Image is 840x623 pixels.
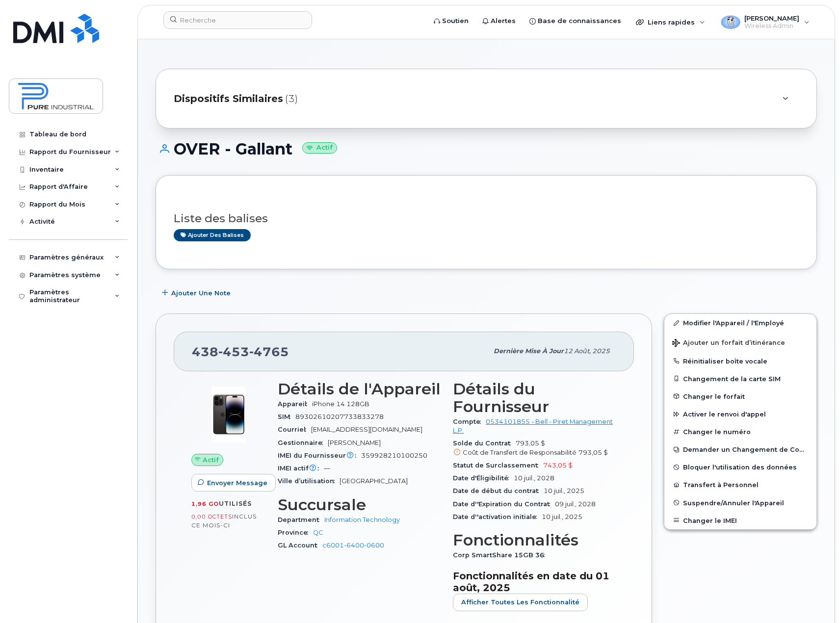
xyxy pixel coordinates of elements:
[322,542,384,549] a: c6001-6400-0600
[278,529,313,536] span: Province
[203,455,219,465] span: Actif
[453,551,550,559] span: Corp SmartShare 15GB 36
[463,449,577,456] span: Coût de Transfert de Responsabilité
[453,594,588,611] button: Afficher Toutes les Fonctionnalité
[664,314,816,332] a: Modifier l'Appareil / l'Employé
[278,465,324,472] span: IMEI actif
[664,512,816,529] button: Changer le IMEI
[191,513,257,529] span: inclus ce mois-ci
[453,487,544,494] span: Date de début du contrat
[555,500,596,508] span: 09 juil., 2028
[453,570,616,594] h3: Fonctionnalités en date du 01 août, 2025
[453,418,486,425] span: Compte
[340,477,408,485] span: [GEOGRAPHIC_DATA]
[174,92,283,106] span: Dispositifs Similaires
[278,380,441,398] h3: Détails de l'Appareil
[453,462,543,469] span: Statut de Surclassement
[494,347,564,355] span: Dernière mise à jour
[683,499,784,506] span: Suspendre/Annuler l'Appareil
[312,400,369,408] span: iPhone 14 128GB
[664,388,816,405] button: Changer le forfait
[156,284,239,302] button: Ajouter une Note
[218,344,249,359] span: 453
[664,423,816,441] button: Changer le numéro
[542,513,582,520] span: 10 juil., 2025
[324,465,330,472] span: —
[192,344,289,359] span: 438
[453,513,542,520] span: Date d''activation initiale
[664,405,816,423] button: Activer le renvoi d'appel
[191,513,232,520] span: 0,00 Octets
[219,500,252,507] span: utilisés
[156,140,817,157] h1: OVER - Gallant
[664,332,816,352] button: Ajouter un forfait d’itinérance
[278,452,361,459] span: IMEI du Fournisseur
[295,413,384,420] span: 89302610207733833278
[278,426,311,433] span: Courriel
[672,339,785,348] span: Ajouter un forfait d’itinérance
[174,212,799,225] h3: Liste des balises
[664,352,816,370] button: Réinitialiser boîte vocale
[453,380,616,415] h3: Détails du Fournisseur
[278,413,295,420] span: SIM
[664,441,816,458] button: Demander un Changement de Compte
[453,500,555,508] span: Date d''Expiration du Contrat
[453,440,616,457] span: 793,05 $
[453,418,613,434] a: 0534101855 - Bell - Piret Management L.P.
[191,474,276,492] button: Envoyer Message
[249,344,289,359] span: 4765
[311,426,422,433] span: [EMAIL_ADDRESS][DOMAIN_NAME]
[171,288,231,298] span: Ajouter une Note
[453,440,516,447] span: Solde du Contrat
[278,400,312,408] span: Appareil
[174,229,251,241] a: Ajouter des balises
[278,439,328,446] span: Gestionnaire
[285,92,298,106] span: (3)
[514,474,554,482] span: 10 juil., 2028
[313,529,323,536] a: QC
[278,477,340,485] span: Ville d’utilisation
[453,531,616,549] h3: Fonctionnalités
[278,516,324,523] span: Department
[664,476,816,493] button: Transfert à Personnel
[544,487,584,494] span: 10 juil., 2025
[543,462,573,469] span: 743,05 $
[361,452,427,459] span: 359928210100250
[564,347,610,355] span: 12 août, 2025
[683,411,766,418] span: Activer le renvoi d'appel
[664,494,816,512] button: Suspendre/Annuler l'Appareil
[324,516,400,523] a: Information Technology
[191,500,219,507] span: 1,96 Go
[328,439,381,446] span: [PERSON_NAME]
[278,496,441,514] h3: Succursale
[278,542,322,549] span: GL Account
[207,478,267,488] span: Envoyer Message
[578,449,608,456] span: 793,05 $
[664,370,816,388] button: Changement de la carte SIM
[302,142,337,154] small: Actif
[664,458,816,476] button: Bloquer l'utilisation des données
[453,474,514,482] span: Date d'Éligibilité
[683,392,745,400] span: Changer le forfait
[461,597,579,607] span: Afficher Toutes les Fonctionnalité
[199,385,258,444] img: image20231002-3703462-njx0qo.jpeg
